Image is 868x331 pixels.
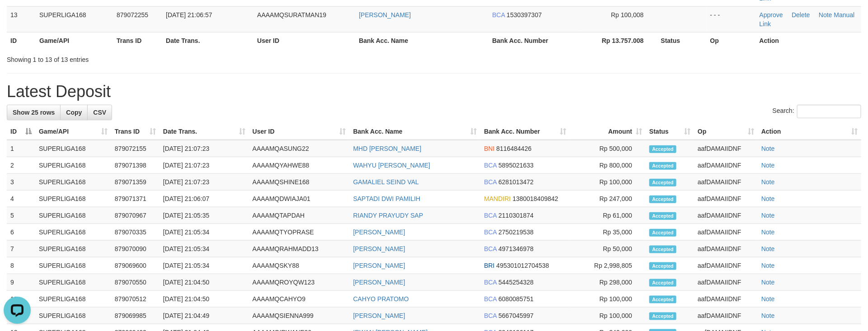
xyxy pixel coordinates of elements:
span: BCA [484,212,497,219]
th: Bank Acc. Number: activate to sort column ascending [480,123,570,140]
span: Show 25 rows [13,109,55,116]
input: Search: [797,105,861,118]
td: 879071359 [111,174,160,191]
th: Amount: activate to sort column ascending [570,123,646,140]
span: Rp 100,008 [611,11,643,19]
a: [PERSON_NAME] [359,11,411,19]
td: SUPERLIGA168 [35,274,111,291]
td: [DATE] 21:05:34 [160,257,249,274]
td: Rp 61,000 [570,207,646,224]
a: CAHYO PRATOMO [353,295,409,303]
a: WAHYU [PERSON_NAME] [353,162,431,169]
th: Status [657,32,707,49]
td: SUPERLIGA168 [35,308,111,324]
td: Rp 35,000 [570,224,646,241]
td: aafDAMAIIDNF [694,308,758,324]
td: 879070335 [111,224,160,241]
a: [PERSON_NAME] [353,279,405,286]
span: BCA [484,295,497,303]
th: Action [756,32,861,49]
td: aafDAMAIIDNF [694,174,758,191]
span: Copy 1530397307 to clipboard [507,11,542,19]
td: AAAAMQSKY88 [249,257,350,274]
th: Trans ID [113,32,162,49]
td: aafDAMAIIDNF [694,157,758,174]
td: AAAAMQTAPDAH [249,207,350,224]
span: BCA [484,279,497,286]
span: Accepted [649,229,676,237]
td: 8 [7,257,35,274]
span: Accepted [649,246,676,253]
span: Accepted [649,212,676,220]
button: Open LiveChat chat widget [4,4,31,31]
span: Copy 495301012704538 to clipboard [497,262,549,269]
span: Copy 8116484426 to clipboard [497,145,532,152]
td: Rp 247,000 [570,191,646,207]
td: Rp 800,000 [570,157,646,174]
td: SUPERLIGA168 [35,174,111,191]
span: CSV [93,109,106,116]
td: 13 [7,6,36,32]
td: [DATE] 21:05:34 [160,241,249,257]
span: Copy 2750219538 to clipboard [498,228,534,236]
span: AAAAMQSURATMAN19 [257,11,326,19]
th: Date Trans. [162,32,253,49]
td: [DATE] 21:04:50 [160,291,249,308]
span: BCA [484,312,497,319]
span: Copy 6281013472 to clipboard [498,178,534,186]
a: [PERSON_NAME] [353,245,405,252]
a: Delete [792,11,810,19]
span: BRI [484,262,494,269]
td: [DATE] 21:07:23 [160,140,249,157]
a: SAPTADI DWI PAMILIH [353,195,421,202]
span: Accepted [649,279,676,287]
td: Rp 50,000 [570,241,646,257]
span: Accepted [649,162,676,170]
a: MHD [PERSON_NAME] [353,145,422,152]
td: [DATE] 21:05:35 [160,207,249,224]
td: 6 [7,224,35,241]
a: Note [761,212,775,219]
th: Bank Acc. Name: activate to sort column ascending [350,123,481,140]
th: Bank Acc. Name [355,32,488,49]
td: [DATE] 21:06:07 [160,191,249,207]
th: Op: activate to sort column ascending [694,123,758,140]
div: Showing 1 to 13 of 13 entries [7,51,355,64]
span: Accepted [649,262,676,270]
th: Rp 13.757.008 [580,32,657,49]
span: BNI [484,145,494,152]
td: 3 [7,174,35,191]
td: Rp 298,000 [570,274,646,291]
span: Copy 4971346978 to clipboard [498,245,534,252]
td: aafDAMAIIDNF [694,191,758,207]
td: AAAAMQROYQW123 [249,274,350,291]
td: aafDAMAIIDNF [694,241,758,257]
a: Show 25 rows [7,105,61,120]
td: AAAAMQDWIAJA01 [249,191,350,207]
td: 7 [7,241,35,257]
td: SUPERLIGA168 [35,207,111,224]
span: BCA [493,11,505,19]
span: Copy 6080085751 to clipboard [498,295,534,303]
a: Copy [60,105,88,120]
td: Rp 100,000 [570,308,646,324]
td: 879070550 [111,274,160,291]
a: [PERSON_NAME] [353,228,405,236]
span: Copy 5895021633 to clipboard [498,162,534,169]
h1: Latest Deposit [7,83,861,101]
td: aafDAMAIIDNF [694,274,758,291]
a: Note [761,262,775,269]
td: 879070090 [111,241,160,257]
a: [PERSON_NAME] [353,312,405,319]
td: 879069985 [111,308,160,324]
td: 879070967 [111,207,160,224]
span: Copy 2110301874 to clipboard [498,212,534,219]
span: MANDIRI [484,195,511,202]
span: 879072255 [117,11,148,19]
td: - - - [707,6,756,32]
td: 9 [7,274,35,291]
td: SUPERLIGA168 [35,191,111,207]
td: aafDAMAIIDNF [694,224,758,241]
td: [DATE] 21:04:50 [160,274,249,291]
a: Note [819,11,832,19]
